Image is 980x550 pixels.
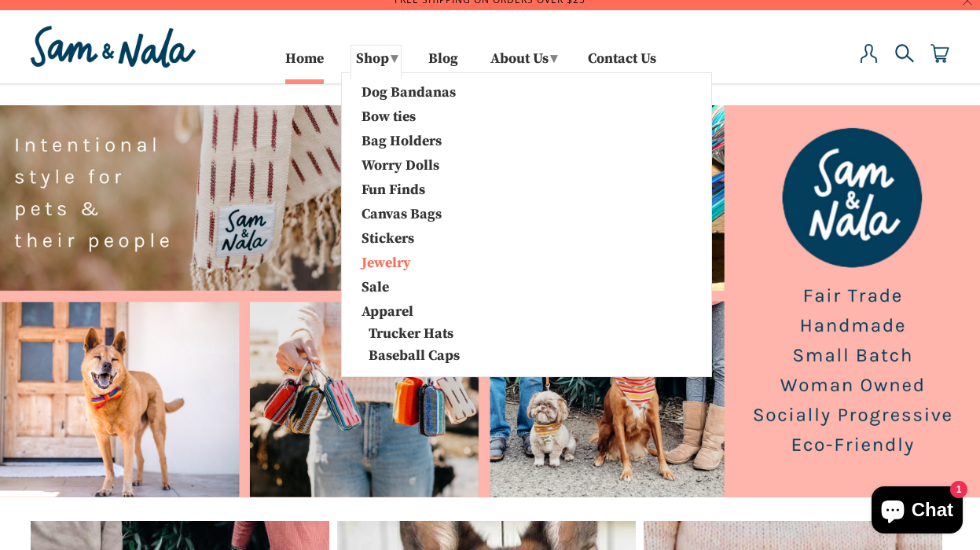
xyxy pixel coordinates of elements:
a: Dog Bandanas [350,81,515,101]
a: Shop▾ [351,45,402,79]
a: Stickers [350,227,515,247]
a: Bow ties [350,105,515,126]
a: Baseball Caps [350,346,515,365]
img: user-icon [860,44,879,63]
a: Contact Us [588,53,656,79]
img: search-icon [895,44,914,63]
span: ▾ [391,49,398,68]
a: Worry Dolls [350,154,515,174]
a: Trucker Hats [350,324,515,343]
a: Apparel [350,300,515,321]
a: Blog [428,53,458,79]
a: Search [895,44,914,79]
img: Sam & Nala [27,22,200,71]
a: Jewelry [350,251,515,272]
a: Sale [350,276,515,296]
img: cart-icon [930,44,949,63]
inbox-online-store-chat: Shopify online store chat [867,486,967,537]
a: Fun Finds [350,178,515,199]
span: ▾ [550,49,557,68]
a: About Us▾ [485,45,561,79]
a: Canvas Bags [350,203,515,223]
a: My Account [860,44,879,79]
a: Bag Holders [350,130,515,150]
a: Home [285,53,324,79]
